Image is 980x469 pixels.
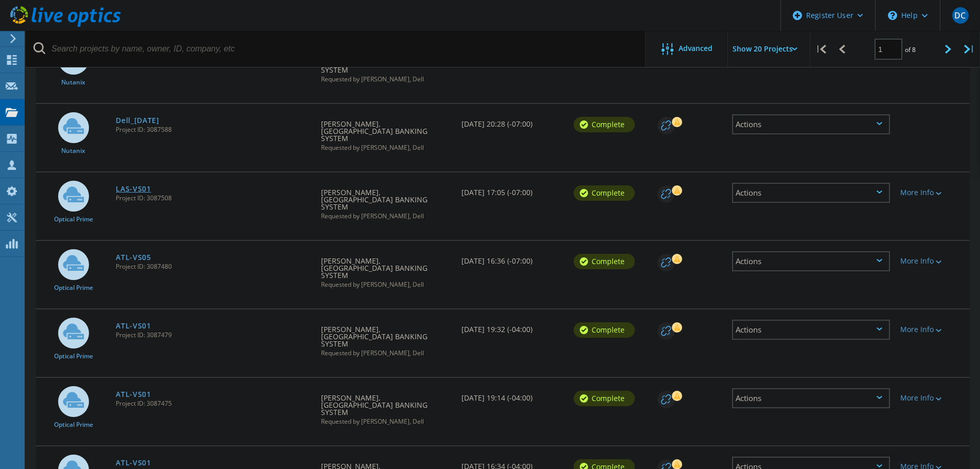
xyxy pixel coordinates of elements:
span: Project ID: 3087479 [116,332,311,338]
span: Nutanix [61,79,85,85]
div: More Info [900,394,965,402]
div: Complete [574,322,635,338]
span: Optical Prime [54,285,93,291]
span: Requested by [PERSON_NAME], Dell [321,282,451,288]
div: Complete [574,117,635,132]
div: Actions [732,320,890,340]
div: [DATE] 20:28 (-07:00) [456,104,568,138]
a: ATL-VS01 [116,322,151,329]
span: Requested by [PERSON_NAME], Dell [321,76,451,82]
div: [DATE] 16:36 (-07:00) [456,241,568,275]
div: [PERSON_NAME], [GEOGRAPHIC_DATA] BANKING SYSTEM [316,172,456,230]
div: Actions [732,388,890,408]
span: DC [954,11,966,20]
div: Actions [732,183,890,203]
span: Optical Prime [54,422,93,428]
a: ATL-VS05 [116,254,151,261]
div: | [810,31,831,67]
span: Requested by [PERSON_NAME], Dell [321,145,451,151]
input: Search projects by name, owner, ID, company, etc [26,31,646,67]
div: Complete [574,185,635,201]
div: [PERSON_NAME], [GEOGRAPHIC_DATA] BANKING SYSTEM [316,241,456,298]
div: [DATE] 19:14 (-04:00) [456,378,568,412]
div: [DATE] 19:32 (-04:00) [456,309,568,343]
div: [PERSON_NAME], [GEOGRAPHIC_DATA] BANKING SYSTEM [316,104,456,161]
span: Project ID: 3087508 [116,195,311,201]
span: of 8 [905,45,916,54]
div: Complete [574,391,635,406]
div: More Info [900,326,965,333]
span: Advanced [679,45,712,52]
div: Actions [732,114,890,134]
span: Nutanix [61,148,85,154]
a: ATL-VS01 [116,391,151,398]
span: Optical Prime [54,353,93,359]
a: ATL-VS01 [116,459,151,466]
div: Actions [732,251,890,271]
span: Requested by [PERSON_NAME], Dell [321,213,451,219]
span: Project ID: 3087475 [116,401,311,407]
div: [PERSON_NAME], [GEOGRAPHIC_DATA] BANKING SYSTEM [316,309,456,367]
a: Live Optics Dashboard [10,22,121,29]
svg: \n [888,11,897,20]
span: Requested by [PERSON_NAME], Dell [321,419,451,425]
div: | [959,31,980,67]
span: Optical Prime [54,216,93,222]
div: [PERSON_NAME], [GEOGRAPHIC_DATA] BANKING SYSTEM [316,378,456,435]
div: Complete [574,254,635,269]
span: Requested by [PERSON_NAME], Dell [321,350,451,356]
a: LAS-VS01 [116,185,151,193]
a: Dell_[DATE] [116,117,159,124]
span: Project ID: 3087480 [116,264,311,270]
div: [DATE] 17:05 (-07:00) [456,172,568,206]
span: Project ID: 3087588 [116,127,311,133]
div: More Info [900,257,965,265]
div: More Info [900,189,965,196]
